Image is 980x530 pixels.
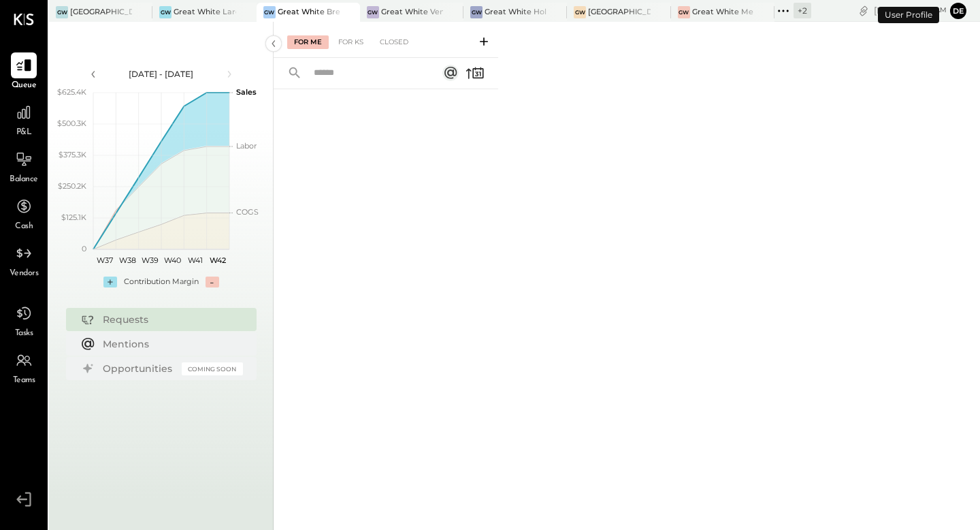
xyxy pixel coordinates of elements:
[61,213,86,222] text: $125.1K
[10,174,38,186] span: Balance
[1,146,47,186] a: Balance
[159,6,171,18] div: GW
[141,255,158,265] text: W39
[103,337,236,351] div: Mentions
[1,99,47,139] a: P&L
[935,5,947,15] span: am
[1,347,47,387] a: Teams
[857,3,870,18] div: copy link
[794,3,811,18] div: + 2
[103,362,175,375] div: Opportunities
[96,255,112,265] text: W37
[874,4,947,17] div: [DATE]
[236,141,257,151] text: Labor
[70,7,132,18] div: [GEOGRAPHIC_DATA]
[59,150,86,159] text: $375.3K
[287,35,329,49] div: For Me
[588,7,650,18] div: [GEOGRAPHIC_DATA]
[57,87,86,97] text: $625.4K
[103,313,236,326] div: Requests
[1,240,47,280] a: Vendors
[1,52,47,92] a: Queue
[574,6,586,18] div: GW
[182,362,243,375] div: Coming Soon
[174,7,235,18] div: Great White Larchmont
[1,193,47,233] a: Cash
[1,300,47,340] a: Tasks
[692,7,754,18] div: Great White Melrose
[950,3,966,19] button: De
[12,80,37,92] span: Queue
[236,207,259,217] text: COGS
[57,119,86,128] text: $500.3K
[103,277,117,287] div: +
[206,277,219,287] div: -
[16,127,32,139] span: P&L
[906,4,933,17] span: 11 : 35
[210,255,226,265] text: W42
[58,181,86,191] text: $250.2K
[13,375,35,387] span: Teams
[164,255,181,265] text: W40
[188,255,203,265] text: W41
[103,68,219,80] div: [DATE] - [DATE]
[236,87,257,97] text: Sales
[10,268,39,280] span: Vendors
[56,6,68,18] div: GW
[485,7,546,18] div: Great White Holdings
[124,277,199,287] div: Contribution Margin
[678,6,690,18] div: GW
[15,328,33,340] span: Tasks
[82,244,86,253] text: 0
[373,35,415,49] div: Closed
[263,6,276,18] div: GW
[331,35,370,49] div: For KS
[381,7,443,18] div: Great White Venice
[470,6,483,18] div: GW
[118,255,135,265] text: W38
[878,7,939,23] div: User Profile
[278,7,340,18] div: Great White Brentwood
[367,6,379,18] div: GW
[15,221,33,233] span: Cash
